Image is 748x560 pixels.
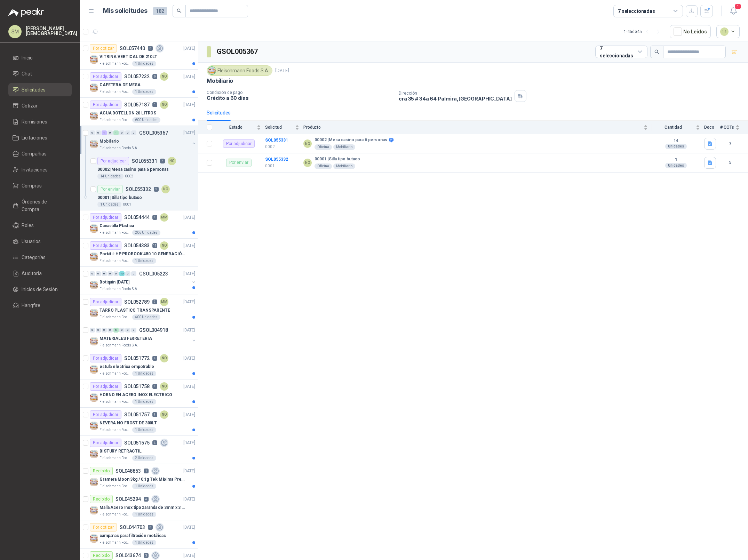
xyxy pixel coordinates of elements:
[132,483,156,489] div: 1 Unidades
[100,54,157,60] p: VITRINA VERTICAL DE 210LT
[152,102,157,107] p: 1
[90,439,121,447] div: Por adjudicar
[97,185,123,193] div: Por enviar
[160,72,168,81] div: NO
[100,540,131,545] p: Fleischmann Foods S.A.
[148,46,153,51] p: 0
[132,427,156,433] div: 1 Unidades
[654,49,659,54] span: search
[100,251,186,257] p: Portátil: HP PROBOOK 450 10 GENERACIÓN PROCESADOR INTEL CORE i7
[22,70,32,78] span: Chat
[100,82,141,88] p: CAFETERA DE MESA
[100,371,131,376] p: Fleischmann Foods S.A.
[8,115,72,128] a: Remisiones
[177,8,182,13] span: search
[132,159,157,163] p: SOL055331
[652,157,700,163] b: 1
[399,96,511,102] p: cra 35 # 34a 64 Palmira , [GEOGRAPHIC_DATA]
[183,73,195,80] p: [DATE]
[90,328,95,333] div: 0
[90,523,117,531] div: Por cotizar
[100,314,131,320] p: Fleischmann Foods S.A.
[119,271,125,276] div: 15
[90,298,121,306] div: Por adjudicar
[183,496,195,503] p: [DATE]
[8,283,72,296] a: Inicios de Sesión
[132,512,156,517] div: 1 Unidades
[124,356,150,361] p: SOL051772
[160,101,168,109] div: NO
[100,230,131,235] p: Fleischmann Foods S.A.
[90,337,98,345] img: Company Logo
[22,118,47,126] span: Remisiones
[102,130,107,135] div: 1
[100,138,119,145] p: Mobiliario
[90,551,113,560] div: Recibido
[148,525,153,530] p: 0
[90,354,121,362] div: Por adjudicar
[217,46,259,57] h3: GSOL005367
[161,185,170,193] div: NO
[119,328,125,333] div: 0
[652,125,694,130] span: Cantidad
[120,46,145,51] p: SOL057440
[80,436,198,464] a: Por adjudicarSOL0515754[DATE] Company LogoBISTURY RETRACTILFleischmann Foods S.A.2 Unidades
[183,468,195,474] p: [DATE]
[265,144,299,150] p: 0002
[100,145,138,151] p: Fleischmann Foods S.A.
[265,157,288,162] a: SOL055332
[100,363,154,370] p: estufa electrica empotrable
[102,328,107,333] div: 0
[22,182,42,190] span: Compras
[96,328,101,333] div: 0
[102,271,107,276] div: 0
[100,448,142,455] p: BISTURY RETRACTIL
[160,298,168,306] div: MM
[80,182,198,210] a: Por enviarSOL0553325NO00001 |Silla tipo butaco1 Unidades0001
[100,504,186,511] p: Malla Acero Inox tipo zaranda de 3mm x 3 mm
[100,279,129,286] p: Botiquin [DATE]
[90,422,98,430] img: Company Logo
[100,512,131,517] p: Fleischmann Foods S.A.
[152,356,157,361] p: 4
[113,271,119,276] div: 0
[315,144,332,150] div: Oficina
[90,478,98,486] img: Company Logo
[97,202,121,207] div: 1 Unidades
[8,163,72,176] a: Invitaciones
[80,492,198,520] a: RecibidoSOL0452944[DATE] Company LogoMalla Acero Inox tipo zaranda de 3mm x 3 mmFleischmann Foods...
[727,5,740,17] button: 1
[124,243,150,248] p: SOL054383
[183,102,195,108] p: [DATE]
[315,163,332,169] div: Oficina
[90,534,98,543] img: Company Logo
[183,327,195,334] p: [DATE]
[116,553,141,558] p: SOL043674
[704,121,720,134] th: Docs
[124,102,150,107] p: SOL057187
[100,307,170,314] p: TARRO PLASTICO TRANSPARENTE
[333,163,355,169] div: Mobiliario
[113,328,119,333] div: 5
[100,61,131,66] p: Fleischmann Foods S.A.
[100,483,131,489] p: Fleischmann Foods S.A.
[152,215,157,220] p: 4
[80,408,198,436] a: Por adjudicarSOL0517577NO[DATE] Company LogoNEVERA NO FROST DE 300LTFleischmann Foods S.A.1 Unidades
[100,89,131,95] p: Fleischmann Foods S.A.
[183,271,195,277] p: [DATE]
[226,159,252,167] div: Por enviar
[720,125,734,130] span: # COTs
[116,497,141,502] p: SOL045294
[90,140,98,148] img: Company Logo
[8,131,72,144] a: Licitaciones
[399,91,511,96] p: Dirección
[22,270,42,277] span: Auditoria
[90,241,121,250] div: Por adjudicar
[100,110,156,117] p: AGUA BOTELLON 20 LITROS
[207,77,233,85] p: Mobiliario
[652,138,700,144] b: 14
[183,242,195,249] p: [DATE]
[132,540,156,545] div: 1 Unidades
[132,399,156,405] div: 1 Unidades
[100,533,166,539] p: campanas para filtración metálicas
